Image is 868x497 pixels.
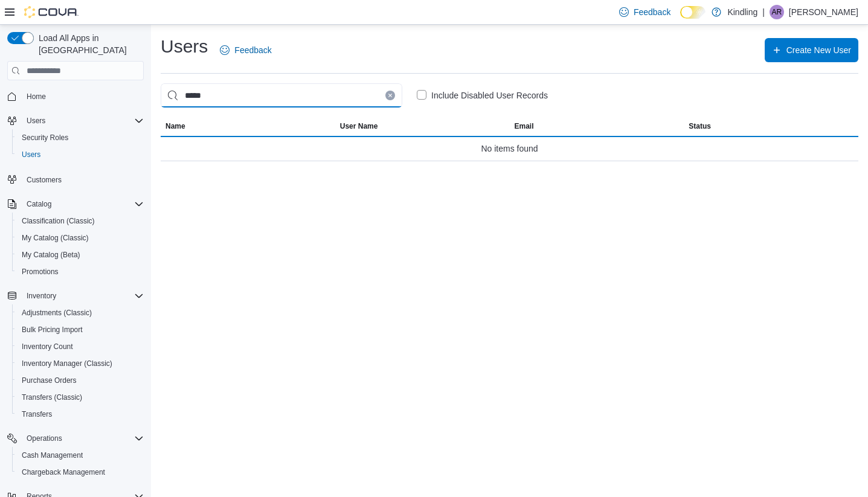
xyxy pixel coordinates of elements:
[22,359,112,368] span: Inventory Manager (Classic)
[12,213,149,229] button: Classification (Classic)
[22,114,50,128] button: Users
[22,216,95,226] span: Classification (Classic)
[17,214,100,228] a: Classification (Classic)
[762,5,765,19] p: |
[24,6,79,18] img: Cova
[17,356,144,371] span: Inventory Manager (Classic)
[215,38,276,62] a: Feedback
[17,306,144,320] span: Adjustments (Classic)
[12,447,149,464] button: Cash Management
[22,133,68,143] span: Security Roles
[680,19,681,19] span: Dark Mode
[22,150,40,159] span: Users
[17,265,144,279] span: Promotions
[2,196,149,213] button: Catalog
[17,373,82,388] a: Purchase Orders
[17,407,144,422] span: Transfers
[12,372,149,389] button: Purchase Orders
[680,6,706,19] input: Dark Mode
[12,464,149,481] button: Chargeback Management
[22,289,61,303] button: Inventory
[17,214,144,228] span: Classification (Classic)
[786,44,851,56] span: Create New User
[22,409,52,419] span: Transfers
[17,390,87,405] a: Transfers (Classic)
[22,89,51,104] a: Home
[22,342,73,351] span: Inventory Count
[22,289,144,303] span: Inventory
[22,376,77,385] span: Purchase Orders
[12,129,149,146] button: Security Roles
[17,356,117,371] a: Inventory Manager (Classic)
[22,431,144,446] span: Operations
[12,229,149,246] button: My Catalog (Classic)
[17,306,97,320] a: Adjustments (Classic)
[27,434,62,443] span: Operations
[17,373,144,388] span: Purchase Orders
[22,233,89,243] span: My Catalog (Classic)
[12,406,149,423] button: Transfers
[22,467,105,477] span: Chargeback Management
[17,322,88,337] a: Bulk Pricing Import
[17,448,88,463] a: Cash Management
[2,430,149,447] button: Operations
[17,448,144,463] span: Cash Management
[770,5,784,19] div: andrew rhodes
[22,172,144,187] span: Customers
[2,287,149,304] button: Inventory
[17,231,144,245] span: My Catalog (Classic)
[772,5,782,19] span: ar
[17,465,144,479] span: Chargeback Management
[22,197,56,211] button: Catalog
[12,146,149,163] button: Users
[2,112,149,129] button: Users
[22,197,144,211] span: Catalog
[17,390,144,405] span: Transfers (Classic)
[161,34,208,59] h1: Users
[22,89,144,104] span: Home
[22,267,59,277] span: Promotions
[12,338,149,355] button: Inventory Count
[17,147,144,162] span: Users
[17,248,85,262] a: My Catalog (Beta)
[12,389,149,406] button: Transfers (Classic)
[2,170,149,188] button: Customers
[27,92,46,101] span: Home
[789,5,858,19] p: [PERSON_NAME]
[689,121,711,131] span: Status
[22,308,92,318] span: Adjustments (Classic)
[234,44,271,56] span: Feedback
[12,304,149,321] button: Adjustments (Classic)
[634,6,670,18] span: Feedback
[27,291,56,301] span: Inventory
[340,121,378,131] span: User Name
[12,263,149,280] button: Promotions
[17,130,144,145] span: Security Roles
[17,130,73,145] a: Security Roles
[22,173,66,187] a: Customers
[17,339,78,354] a: Inventory Count
[727,5,757,19] p: Kindling
[12,321,149,338] button: Bulk Pricing Import
[22,114,144,128] span: Users
[34,32,144,56] span: Load All Apps in [GEOGRAPHIC_DATA]
[27,199,51,209] span: Catalog
[765,38,858,62] button: Create New User
[17,322,144,337] span: Bulk Pricing Import
[27,116,45,126] span: Users
[515,121,534,131] span: Email
[17,265,63,279] a: Promotions
[22,325,83,335] span: Bulk Pricing Import
[27,175,62,185] span: Customers
[22,431,67,446] button: Operations
[166,121,185,131] span: Name
[12,246,149,263] button: My Catalog (Beta)
[17,407,57,422] a: Transfers
[22,393,82,402] span: Transfers (Classic)
[417,88,548,103] label: Include Disabled User Records
[17,147,45,162] a: Users
[481,141,538,156] span: No items found
[17,465,110,479] a: Chargeback Management
[12,355,149,372] button: Inventory Manager (Classic)
[22,250,80,260] span: My Catalog (Beta)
